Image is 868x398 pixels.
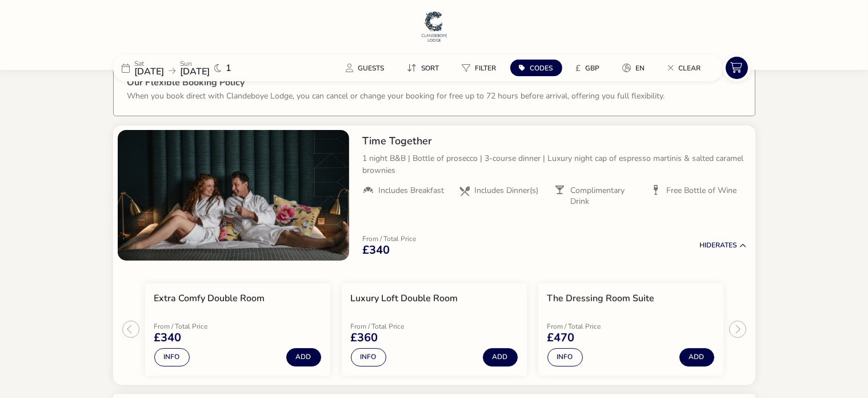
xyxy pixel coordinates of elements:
button: Clear [659,60,710,76]
p: Sun [181,60,210,67]
span: Sort [422,64,439,73]
span: [DATE] [181,65,210,78]
swiper-slide: 2 / 3 [336,279,533,380]
button: Add [483,348,518,367]
span: 1 [226,64,232,73]
p: From / Total Price [351,323,432,330]
naf-pibe-menu-bar-item: Clear [659,60,715,76]
span: Hide [700,241,716,250]
p: From / Total Price [154,323,235,330]
p: From / Total Price [547,323,629,330]
button: Add [286,348,321,367]
swiper-slide: 1 / 1 [118,130,349,261]
span: Codes [530,64,553,73]
button: Sort [398,60,449,76]
h3: Luxury Loft Double Room [351,293,458,305]
button: Codes [510,60,562,76]
span: GBP [586,64,600,73]
button: Info [154,348,190,367]
button: Add [679,348,714,367]
div: Sat[DATE]Sun[DATE]1 [113,54,285,81]
naf-pibe-menu-bar-item: Filter [453,60,510,76]
button: HideRates [700,242,746,249]
naf-pibe-menu-bar-item: en [614,60,659,76]
span: Complimentary Drink [570,186,641,206]
span: £340 [154,332,182,344]
span: Guests [358,64,385,73]
p: From / Total Price [363,235,417,242]
swiper-slide: 3 / 3 [533,279,729,380]
h3: The Dressing Room Suite [547,293,655,305]
h2: Time Together [363,135,746,148]
img: Main Website [420,9,449,44]
span: Free Bottle of Wine [666,186,737,196]
i: £ [576,62,581,74]
span: Clear [679,64,701,73]
naf-pibe-menu-bar-item: Codes [510,60,567,76]
button: £GBP [567,60,609,76]
naf-pibe-menu-bar-item: £GBP [567,60,614,76]
naf-pibe-menu-bar-item: Guests [337,60,398,76]
button: en [614,60,654,76]
span: Filter [475,64,497,73]
span: £470 [547,332,575,344]
swiper-slide: 1 / 3 [139,279,336,380]
span: en [636,64,645,73]
span: Includes Breakfast [379,186,445,196]
button: Filter [453,60,506,76]
h3: Our Flexible Booking Policy [127,78,741,90]
span: [DATE] [135,65,165,78]
p: 1 night B&B | Bottle of prosecco | 3-course dinner | Luxury night cap of espresso martinis & salt... [363,152,746,176]
button: Guests [337,60,394,76]
span: Includes Dinner(s) [474,186,538,196]
p: Sat [135,60,165,67]
button: Info [351,348,386,367]
span: £360 [351,332,378,344]
button: Info [547,348,583,367]
span: £340 [363,245,390,256]
p: When you book direct with Clandeboye Lodge, you can cancel or change your booking for free up to ... [127,90,665,101]
h3: Extra Comfy Double Room [154,293,265,305]
naf-pibe-menu-bar-item: Sort [398,60,453,76]
div: Time Together1 night B&B | Bottle of prosecco | 3-course dinner | Luxury night cap of espresso ma... [354,125,755,216]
